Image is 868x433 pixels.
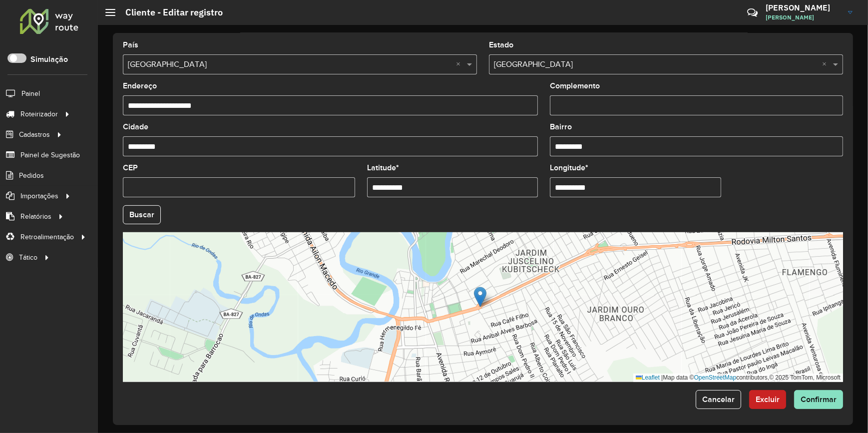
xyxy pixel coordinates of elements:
button: Buscar [123,205,161,224]
span: | [661,374,663,381]
label: Bairro [550,121,572,133]
span: Confirmar [801,395,837,404]
span: Importações [20,191,58,201]
span: Clear all [822,58,831,70]
div: Map data © contributors,© 2025 TomTom, Microsoft [633,374,843,382]
span: [PERSON_NAME] [766,13,841,22]
a: Leaflet [636,374,660,381]
label: Estado [489,39,513,51]
button: Confirmar [794,390,843,409]
span: Clear all [456,58,464,70]
span: Painel [21,88,40,99]
span: Cadastros [19,129,50,140]
h2: Cliente - Editar registro [115,7,223,18]
span: Tático [19,252,37,263]
span: Roteirizador [20,109,58,119]
span: Painel de Sugestão [20,150,80,160]
button: Cancelar [696,390,741,409]
label: Endereço [123,80,157,92]
span: Excluir [756,395,780,404]
span: Pedidos [19,170,44,181]
label: Complemento [550,80,600,92]
label: Simulação [30,53,68,65]
span: Relatórios [20,211,51,222]
label: CEP [123,162,138,174]
label: Longitude [550,162,588,174]
label: Cidade [123,121,148,133]
label: País [123,39,138,51]
span: Cancelar [702,395,735,404]
a: OpenStreetMap [694,374,737,381]
img: Marker [474,287,486,307]
span: Retroalimentação [20,232,74,242]
label: Latitude [367,162,399,174]
button: Excluir [749,390,786,409]
a: Contato Rápido [742,2,763,23]
h3: [PERSON_NAME] [766,3,841,12]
